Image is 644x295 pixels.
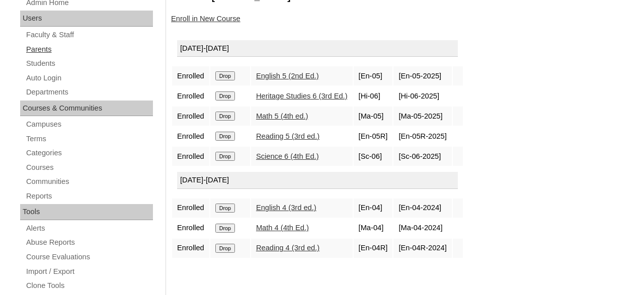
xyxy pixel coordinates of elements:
[256,152,319,160] a: Science 6 (4th Ed.)
[256,132,319,140] a: Reading 5 (3rd ed.)
[25,265,153,278] a: Import / Export
[256,72,319,80] a: English 5 (2nd Ed.)
[20,204,153,220] div: Tools
[256,112,308,120] a: Math 5 (4th ed.)
[256,224,309,232] a: Math 4 (4th Ed.)
[25,118,153,131] a: Campuses
[215,152,235,161] input: Drop
[393,107,451,126] td: [Ma-05-2025]
[393,199,451,218] td: [En-04-2024]
[393,86,451,106] td: [Hi-06-2025]
[172,147,209,166] td: Enrolled
[25,190,153,203] a: Reports
[171,15,240,23] a: Enroll in New Course
[172,199,209,218] td: Enrolled
[354,199,393,218] td: [En-04]
[256,244,319,252] a: Reading 4 (3rd ed.)
[25,161,153,174] a: Courses
[354,86,393,106] td: [Hi-06]
[25,43,153,56] a: Parents
[393,127,451,146] td: [En-05R-2025]
[25,222,153,235] a: Alerts
[215,224,235,233] input: Drop
[172,86,209,106] td: Enrolled
[25,29,153,41] a: Faculty & Staff
[25,133,153,145] a: Terms
[354,239,393,258] td: [En-04R]
[177,172,458,189] div: [DATE]-[DATE]
[25,72,153,84] a: Auto Login
[172,107,209,126] td: Enrolled
[177,40,458,57] div: [DATE]-[DATE]
[25,236,153,249] a: Abuse Reports
[354,107,393,126] td: [Ma-05]
[354,219,393,238] td: [Ma-04]
[393,147,451,166] td: [Sc-06-2025]
[215,91,235,101] input: Drop
[215,71,235,80] input: Drop
[393,239,451,258] td: [En-04R-2024]
[20,101,153,117] div: Courses & Communities
[256,92,348,100] a: Heritage Studies 6 (3rd Ed.)
[215,112,235,121] input: Drop
[393,66,451,85] td: [En-05-2025]
[172,66,209,85] td: Enrolled
[25,57,153,70] a: Students
[172,239,209,258] td: Enrolled
[354,66,393,85] td: [En-05]
[20,11,153,27] div: Users
[215,244,235,253] input: Drop
[393,219,451,238] td: [Ma-04-2024]
[354,147,393,166] td: [Sc-06]
[172,127,209,146] td: Enrolled
[215,204,235,213] input: Drop
[172,219,209,238] td: Enrolled
[256,204,316,212] a: English 4 (3rd ed.)
[354,127,393,146] td: [En-05R]
[215,132,235,141] input: Drop
[25,86,153,99] a: Departments
[25,251,153,263] a: Course Evaluations
[25,279,153,292] a: Clone Tools
[25,147,153,159] a: Categories
[25,175,153,188] a: Communities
